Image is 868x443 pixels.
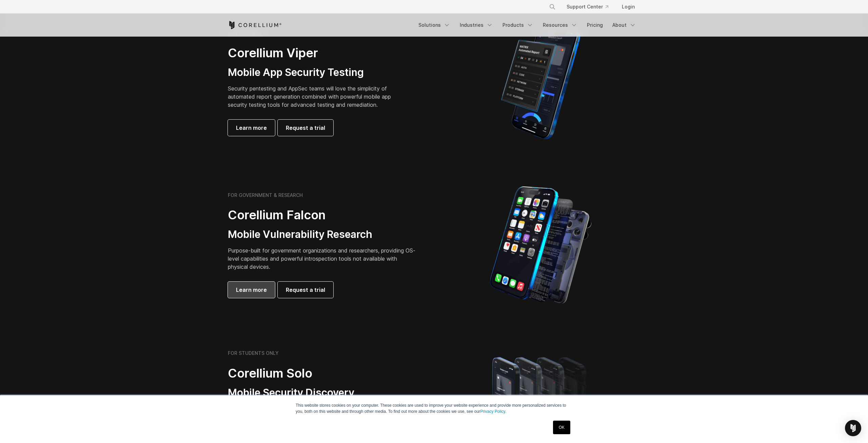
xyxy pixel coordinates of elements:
[228,45,401,61] h2: Corellium Viper
[228,228,418,241] h3: Mobile Vulnerability Research
[236,124,267,132] span: Learn more
[490,24,592,142] img: Corellium MATRIX automated report on iPhone showing app vulnerability test results across securit...
[278,282,333,298] a: Request a trial
[236,286,267,294] span: Learn more
[228,366,418,381] h2: Corellium Solo
[228,66,401,79] h3: Mobile App Security Testing
[583,19,607,31] a: Pricing
[845,420,861,436] div: Open Intercom Messenger
[541,1,640,13] div: Navigation Menu
[278,120,333,136] a: Request a trial
[414,19,454,31] a: Solutions
[228,350,279,356] h6: FOR STUDENTS ONLY
[228,207,418,223] h2: Corellium Falcon
[498,19,537,31] a: Products
[539,19,581,31] a: Resources
[480,409,506,414] a: Privacy Policy.
[228,386,418,399] h3: Mobile Security Discovery
[490,186,592,304] img: iPhone model separated into the mechanics used to build the physical device.
[228,192,303,198] h6: FOR GOVERNMENT & RESEARCH
[228,21,282,29] a: Corellium Home
[456,19,497,31] a: Industries
[286,286,325,294] span: Request a trial
[414,19,640,31] div: Navigation Menu
[228,282,275,298] a: Learn more
[228,120,275,136] a: Learn more
[296,402,572,415] p: This website stores cookies on your computer. These cookies are used to improve your website expe...
[228,84,401,109] p: Security pentesting and AppSec teams will love the simplicity of automated report generation comb...
[228,246,418,271] p: Purpose-built for government organizations and researchers, providing OS-level capabilities and p...
[286,124,325,132] span: Request a trial
[546,1,558,13] button: Search
[608,19,640,31] a: About
[553,421,570,434] a: OK
[616,1,640,13] a: Login
[561,1,614,13] a: Support Center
